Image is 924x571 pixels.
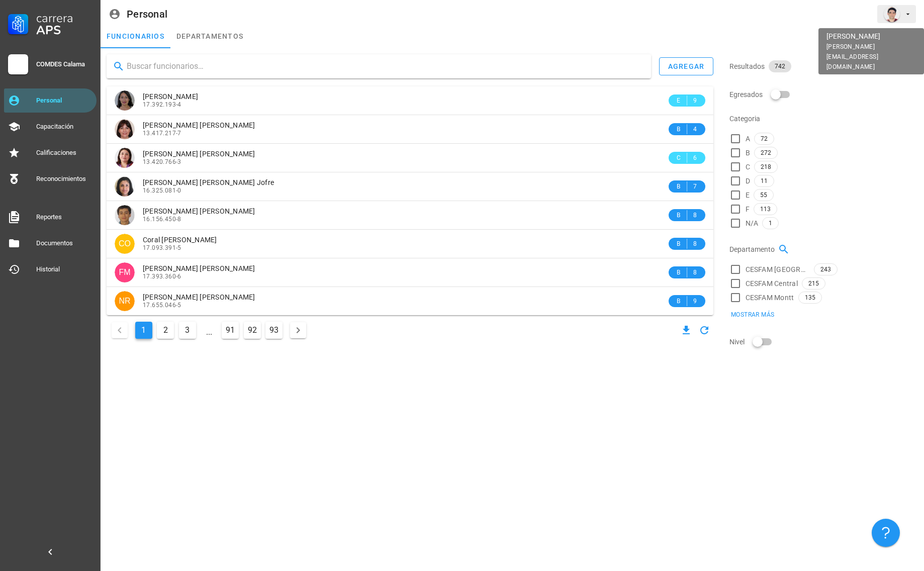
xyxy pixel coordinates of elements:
[691,296,699,306] span: 9
[143,293,255,301] span: [PERSON_NAME] [PERSON_NAME]
[115,119,135,139] div: avatar
[4,115,97,139] a: Capacitación
[746,148,750,158] span: B
[127,58,643,74] input: Buscar funcionarios…
[115,205,135,225] div: avatar
[805,292,815,303] span: 135
[115,262,135,282] div: avatar
[143,158,181,165] span: 13.420.766-3
[775,60,785,72] span: 742
[143,150,255,158] span: [PERSON_NAME] [PERSON_NAME]
[143,92,198,101] span: [PERSON_NAME]
[36,149,93,157] div: Calificaciones
[143,101,181,108] span: 17.392.193-4
[143,187,181,194] span: 16.325.081-0
[746,264,810,274] span: CESFAM [GEOGRAPHIC_DATA]
[761,147,771,158] span: 272
[115,90,135,111] div: avatar
[760,204,771,215] span: 113
[820,264,831,275] span: 243
[691,153,699,163] span: 6
[691,124,699,134] span: 4
[675,267,683,277] span: B
[691,267,699,277] span: 8
[4,167,97,191] a: Reconocimientos
[157,322,174,339] button: Ir a la página 2
[143,121,255,129] span: [PERSON_NAME] [PERSON_NAME]
[115,291,135,311] div: avatar
[115,148,135,168] div: avatar
[691,181,699,192] span: 7
[4,257,97,281] a: Historial
[222,322,239,339] button: Ir a la página 91
[746,293,794,303] span: CESFAM Montt
[769,218,772,229] span: 1
[107,319,311,341] nav: Navegación de paginación
[729,54,918,78] div: Resultados
[115,176,135,197] div: avatar
[179,322,196,339] button: Ir a la página 3
[119,234,131,254] span: CO
[761,161,771,172] span: 218
[675,239,683,249] span: B
[659,57,713,75] button: agregar
[691,210,699,220] span: 8
[143,178,274,186] span: [PERSON_NAME] [PERSON_NAME] Jofre
[36,213,93,221] div: Reportes
[119,262,130,282] span: FM
[244,322,261,339] button: Ir a la página 92
[135,322,152,339] button: Página actual, página 1
[746,190,750,200] span: E
[4,205,97,229] a: Reportes
[729,82,918,107] div: Egresados
[675,153,683,163] span: C
[36,175,93,183] div: Reconocimientos
[746,162,750,172] span: C
[36,265,93,273] div: Historial
[127,9,167,20] div: Personal
[36,12,93,24] div: Carrera
[746,176,750,186] span: D
[691,239,699,249] span: 8
[760,189,767,201] span: 55
[115,234,135,254] div: avatar
[668,62,705,70] div: agregar
[729,107,918,131] div: Categoria
[746,204,750,214] span: F
[143,244,181,251] span: 17.093.391-5
[675,296,683,306] span: B
[143,264,255,272] span: [PERSON_NAME] [PERSON_NAME]
[36,239,93,247] div: Documentos
[170,24,249,48] a: departamentos
[143,273,181,280] span: 17.393.360-6
[761,133,768,144] span: 72
[290,322,306,338] button: Página siguiente
[675,181,683,192] span: B
[675,210,683,220] span: B
[143,236,217,244] span: Coral [PERSON_NAME]
[761,175,768,186] span: 11
[4,231,97,255] a: Documentos
[746,134,750,144] span: A
[119,291,130,311] span: NR
[201,322,217,338] span: ...
[143,302,181,309] span: 17.655.046-5
[36,24,93,36] div: APS
[729,330,918,354] div: Nivel
[4,88,97,113] a: Personal
[36,97,93,105] div: Personal
[675,96,683,106] span: E
[265,322,283,339] button: Ir a la página 93
[4,141,97,165] a: Calificaciones
[730,311,774,318] span: Mostrar más
[143,130,181,137] span: 13.417.217-7
[36,60,93,68] div: COMDES Calama
[101,24,170,48] a: funcionarios
[143,216,181,223] span: 16.156.450-8
[746,218,759,228] span: N/A
[36,123,93,131] div: Capacitación
[884,6,900,22] div: avatar
[729,237,918,261] div: Departamento
[143,207,255,215] span: [PERSON_NAME] [PERSON_NAME]
[808,278,819,289] span: 215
